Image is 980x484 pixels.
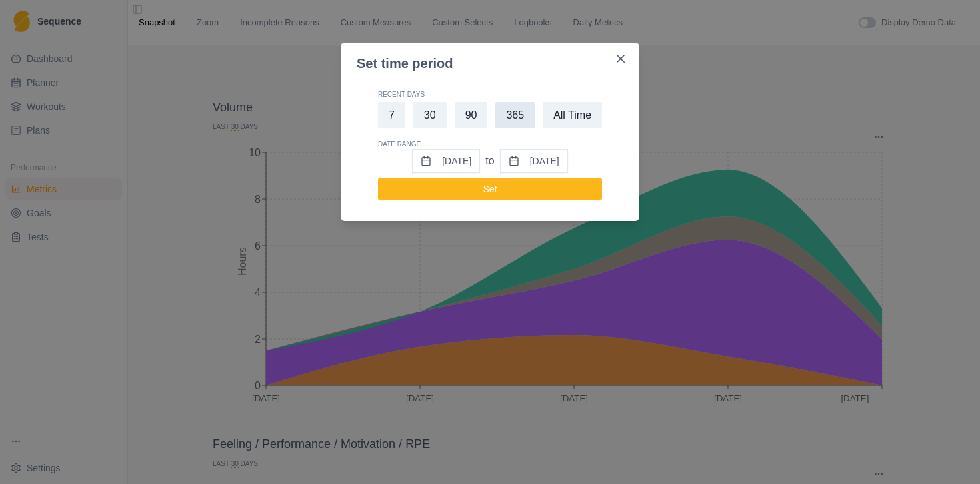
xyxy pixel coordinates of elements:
[412,149,480,173] button: [DATE]
[610,48,631,69] button: Close
[455,102,488,128] button: 90
[485,153,494,169] p: to
[500,149,568,173] button: [DATE]
[341,43,607,73] header: Set time period
[378,139,602,149] p: Date Range
[378,178,602,200] button: Set
[543,102,602,128] button: All Time
[413,102,447,128] button: 30
[378,102,405,128] button: 7
[495,102,535,128] button: 365
[378,89,602,99] p: Recent Days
